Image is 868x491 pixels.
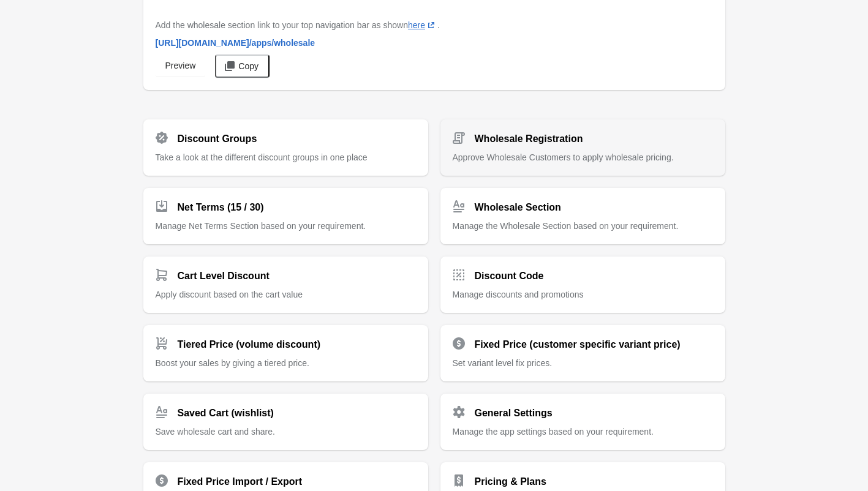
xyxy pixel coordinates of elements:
[156,221,366,231] span: Manage Net Terms Section based on your requirement.
[475,200,561,215] h2: Wholesale Section
[178,269,270,283] h2: Cart Level Discount
[453,290,584,299] span: Manage discounts and promotions
[238,61,259,71] span: Copy
[408,20,437,30] a: here
[453,358,553,368] span: Set variant level fix prices.
[156,290,303,299] span: Apply discount based on the cart value
[156,358,309,368] span: Boost your sales by giving a tiered price.
[156,427,275,437] span: Save wholesale cart and share.
[178,200,264,215] h2: Net Terms (15 / 30)
[178,132,257,146] h2: Discount Groups
[475,269,544,283] h2: Discount Code
[453,221,679,231] span: Manage the Wholesale Section based on your requirement.
[156,20,440,30] span: Add the wholesale section link to your top navigation bar as shown .
[165,61,196,70] span: Preview
[151,32,320,54] a: [URL][DOMAIN_NAME]/apps/wholesale
[156,152,368,162] span: Take a look at the different discount groups in one place
[453,152,674,162] span: Approve Wholesale Customers to apply wholesale pricing.
[475,406,553,421] h2: General Settings
[178,474,303,489] h2: Fixed Price Import / Export
[453,427,654,437] span: Manage the app settings based on your requirement.
[156,54,206,77] a: Preview
[215,54,270,78] button: Copy
[475,337,681,352] h2: Fixed Price (customer specific variant price)
[178,337,321,352] h2: Tiered Price (volume discount)
[475,132,583,146] h2: Wholesale Registration
[156,38,315,48] span: [URL][DOMAIN_NAME] /apps/wholesale
[475,474,546,489] h2: Pricing & Plans
[178,406,274,421] h2: Saved Cart (wishlist)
